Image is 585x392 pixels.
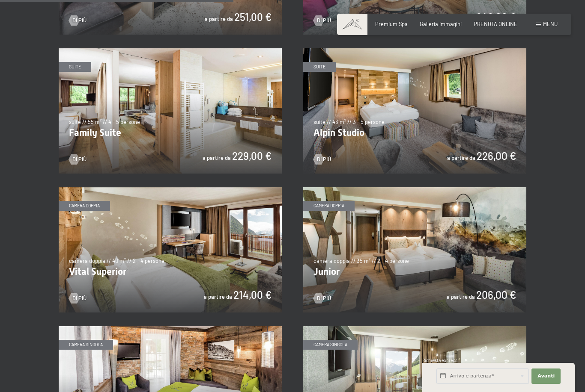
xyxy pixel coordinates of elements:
button: Avanti [531,368,561,384]
span: Di più [72,156,87,163]
span: Di più [72,17,87,24]
a: Di più [69,295,87,302]
a: Di più [313,295,331,302]
a: Junior [303,187,526,192]
a: Premium Spa [375,21,408,27]
a: Alpin Studio [303,48,526,53]
a: Single Alpin [59,326,282,330]
span: Avanti [537,373,555,380]
a: Single Superior [303,326,526,330]
a: PRENOTA ONLINE [474,21,517,27]
a: Vital Superior [59,187,282,192]
a: Di più [69,17,87,24]
a: Di più [313,17,331,24]
a: Galleria immagini [420,21,462,27]
span: Richiesta express [422,358,457,363]
img: Alpin Studio [303,48,526,174]
span: Menu [543,21,558,27]
a: Family Suite [59,48,282,53]
span: Di più [317,156,331,163]
img: Family Suite [59,48,282,174]
span: Di più [72,295,87,302]
img: Junior [303,187,526,312]
img: Vital Superior [59,187,282,312]
a: Di più [69,156,87,163]
a: Di più [313,156,331,163]
span: Di più [317,295,331,302]
span: Di più [317,17,331,24]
